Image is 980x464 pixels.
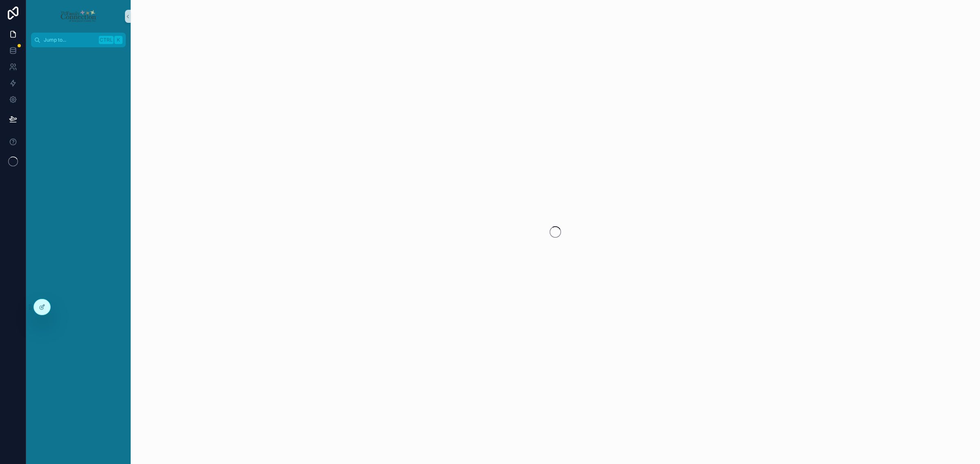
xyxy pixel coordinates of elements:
span: Jump to... [44,37,96,43]
div: scrollable content [26,47,131,62]
button: Jump to...CtrlK [31,33,126,47]
span: Ctrl [99,36,114,44]
span: K [115,37,122,43]
img: App logo [60,10,96,23]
